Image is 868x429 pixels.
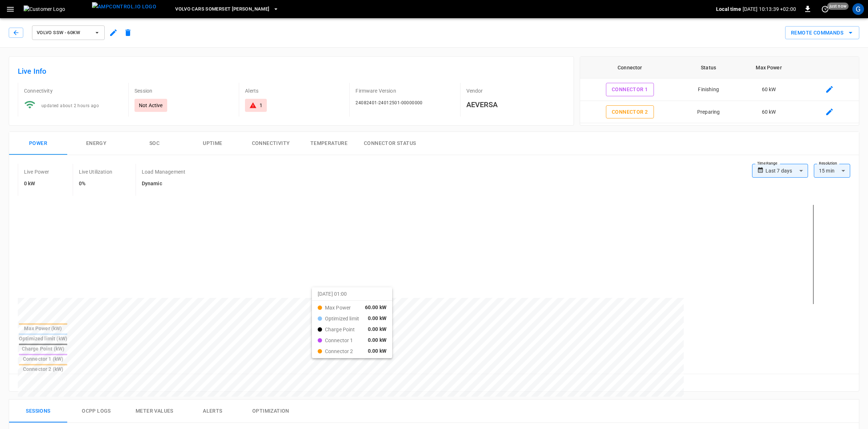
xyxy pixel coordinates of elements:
button: Energy [67,132,125,155]
div: Last 7 days [765,164,808,178]
h6: Live Info [18,65,565,77]
th: Status [680,57,737,78]
button: Connector 1 [606,83,654,96]
p: Session [134,87,233,94]
button: Sessions [9,400,67,423]
h6: 0% [79,180,112,188]
button: set refresh interval [819,3,831,15]
p: Vendor [466,87,565,94]
button: SOC [125,132,184,155]
button: Ocpp logs [67,400,125,423]
button: Connector Status [358,132,422,155]
button: Temperature [300,132,358,155]
p: Local time [716,5,741,13]
button: Connectivity [242,132,300,155]
p: Live Utilization [79,168,112,175]
button: Volvo Cars Somerset [PERSON_NAME] [172,2,282,16]
h6: AEVERSA [466,99,565,110]
p: Alerts [245,87,343,94]
label: Resolution [819,161,837,166]
td: Finishing [680,78,737,101]
span: just now [827,3,849,10]
th: Max Power [737,57,800,78]
span: 24082401-24012501-00000000 [355,100,422,105]
label: Time Range [757,161,777,166]
button: Meter Values [125,400,184,423]
div: profile-icon [852,3,864,15]
button: Remote Commands [785,26,859,40]
span: Volvo Cars Somerset [PERSON_NAME] [175,5,269,13]
td: 60 kW [737,78,800,101]
button: Power [9,132,67,155]
p: Load Management [142,168,185,175]
td: 60 kW [737,101,800,124]
p: Connectivity [24,87,122,94]
div: 15 min [814,164,850,178]
td: Preparing [680,101,737,124]
p: Live Power [24,168,49,175]
span: updated about 2 hours ago [41,103,99,108]
div: 1 [260,102,262,109]
h6: Dynamic [142,180,185,188]
p: [DATE] 10:13:39 +02:00 [743,5,796,13]
img: Customer Logo [24,5,89,13]
button: Connector 2 [606,105,654,119]
h6: 0 kW [24,180,49,188]
table: connector table [580,57,859,123]
span: Volvo SSW - 60kW [37,29,91,37]
button: Uptime [184,132,242,155]
th: Connector [580,57,680,78]
button: Volvo SSW - 60kW [32,25,105,40]
button: Optimization [242,400,300,423]
p: Firmware Version [355,87,454,94]
p: Not Active [139,102,163,109]
div: remote commands options [785,26,859,40]
img: ampcontrol.io logo [92,2,156,11]
button: Alerts [184,400,242,423]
